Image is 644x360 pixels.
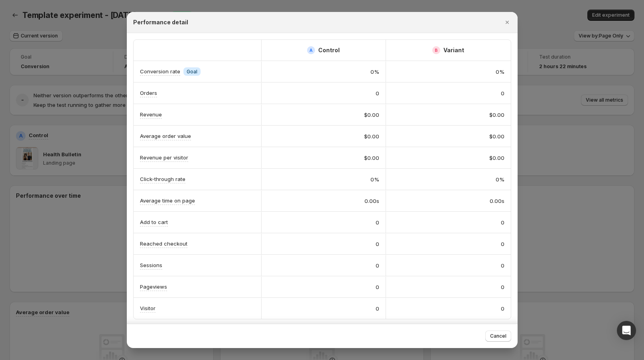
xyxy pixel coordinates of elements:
span: 0 [376,240,379,248]
p: Average time on page [140,197,195,205]
span: 0 [376,89,379,97]
span: $0.00 [364,154,379,162]
p: Sessions [140,261,162,269]
h2: Variant [443,46,464,54]
span: 0 [376,283,379,291]
p: Average order value [140,132,191,140]
span: 0% [370,175,379,183]
span: $0.00 [489,132,504,140]
span: Cancel [490,333,506,339]
button: Close [502,17,513,28]
span: 0% [496,68,504,76]
p: Revenue per visitor [140,153,188,161]
span: $0.00 [364,111,379,119]
span: 0 [501,283,504,291]
p: Visitor [140,304,156,312]
span: 0 [501,305,504,313]
span: 0 [501,240,504,248]
h2: Performance detail [133,18,188,26]
h2: B [435,48,438,53]
div: Open Intercom Messenger [617,321,636,340]
span: 0 [376,305,379,313]
h2: Control [318,46,340,54]
span: 0 [376,218,379,226]
span: $0.00 [364,132,379,140]
span: 0% [496,175,504,183]
span: 0.00s [490,197,504,205]
span: Goal [187,69,197,75]
span: 0% [370,68,379,76]
p: Revenue [140,110,162,118]
span: 0 [501,262,504,270]
h2: A [309,48,313,53]
p: Reached checkout [140,240,187,248]
span: 0.00s [364,197,379,205]
p: Conversion rate [140,67,180,75]
span: $0.00 [489,111,504,119]
p: Orders [140,89,157,97]
p: Add to cart [140,218,168,226]
span: 0 [501,89,504,97]
span: 0 [376,262,379,270]
p: Pageviews [140,283,167,291]
p: Click-through rate [140,175,185,183]
span: $0.00 [489,154,504,162]
span: 0 [501,218,504,226]
button: Cancel [485,330,511,342]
